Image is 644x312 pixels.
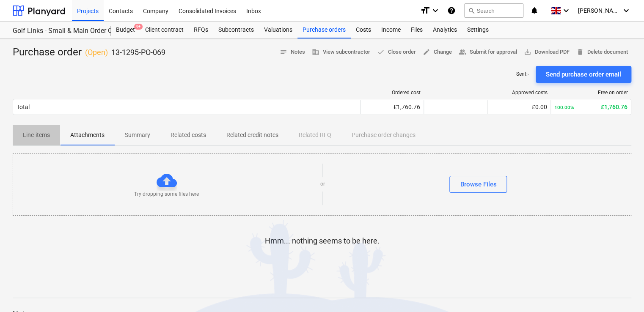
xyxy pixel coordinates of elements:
[423,48,430,56] span: edit
[460,179,496,190] div: Browse Files
[140,22,189,38] a: Client contract
[351,22,376,38] a: Costs
[111,22,140,38] a: Budget9+
[491,90,548,96] div: Approved costs
[516,71,529,78] p: Sent : -
[171,131,206,140] p: Related costs
[554,104,627,110] div: £1,760.76
[376,22,406,38] a: Income
[111,22,140,38] div: Budget
[213,22,259,38] a: Subcontracts
[17,104,30,110] div: Total
[23,131,50,140] p: Line-items
[554,90,628,96] div: Free on order
[520,46,573,59] button: Download PDF
[576,47,628,57] span: Delete document
[546,69,621,80] div: Send purchase order email
[320,181,325,188] p: or
[524,47,570,57] span: Download PDF
[455,46,520,59] button: Submit for approval
[420,5,430,16] i: format_size
[536,66,631,83] button: Send purchase order email
[428,22,462,38] a: Analytics
[312,47,370,57] span: View subcontractor
[308,46,374,59] button: View subcontractor
[462,22,494,38] a: Settings
[13,27,101,36] div: Golf Links - Small & Main Order Combined
[226,131,278,140] p: Related credit notes
[554,104,574,110] small: 100.00%
[377,47,416,57] span: Close order
[430,5,440,16] i: keyboard_arrow_down
[491,104,547,110] div: £0.00
[280,47,305,57] span: Notes
[13,46,165,59] div: Purchase order
[530,5,539,16] i: notifications
[464,3,523,18] button: Search
[312,48,319,56] span: business
[578,7,620,14] span: [PERSON_NAME]
[280,48,287,56] span: notes
[134,191,199,198] p: Try dropping some files here
[423,47,452,57] span: Change
[265,236,380,246] p: Hmm... nothing seems to be here.
[377,48,385,56] span: done
[134,24,143,30] span: 9+
[297,22,351,38] a: Purchase orders
[364,104,420,110] div: £1,760.76
[524,48,531,56] span: save_alt
[111,47,165,57] p: 13-1295-PO-069
[374,46,419,59] button: Close order
[70,131,105,140] p: Attachments
[125,131,150,140] p: Summary
[364,90,421,96] div: Ordered cost
[561,5,571,16] i: keyboard_arrow_down
[189,22,213,38] a: RFQs
[259,22,297,38] a: Valuations
[459,47,517,57] span: Submit for approval
[276,46,308,59] button: Notes
[468,7,475,14] span: search
[621,5,631,16] i: keyboard_arrow_down
[406,22,428,38] a: Files
[419,46,455,59] button: Change
[85,47,108,57] p: ( Open )
[459,48,466,56] span: people_alt
[13,153,632,215] div: Try dropping some files hereorBrowse Files
[449,176,507,193] button: Browse Files
[447,5,456,16] i: Knowledge base
[573,46,631,59] button: Delete document
[576,48,584,56] span: delete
